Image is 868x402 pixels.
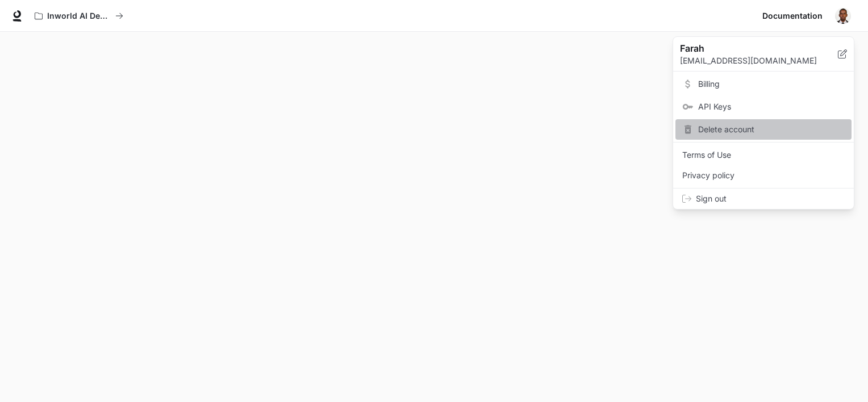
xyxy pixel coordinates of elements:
span: Sign out [696,193,845,204]
span: Privacy policy [682,170,845,181]
div: Delete account [675,119,852,140]
span: API Keys [698,101,845,112]
p: Farah [680,41,820,55]
span: Delete account [698,124,845,135]
a: Billing [675,74,852,94]
a: Terms of Use [675,145,852,165]
a: Privacy policy [675,165,852,186]
div: Farah[EMAIL_ADDRESS][DOMAIN_NAME] [673,37,854,72]
a: API Keys [675,97,852,117]
span: Billing [698,78,845,90]
p: [EMAIL_ADDRESS][DOMAIN_NAME] [680,55,838,66]
span: Terms of Use [682,149,845,161]
div: Sign out [673,189,854,209]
